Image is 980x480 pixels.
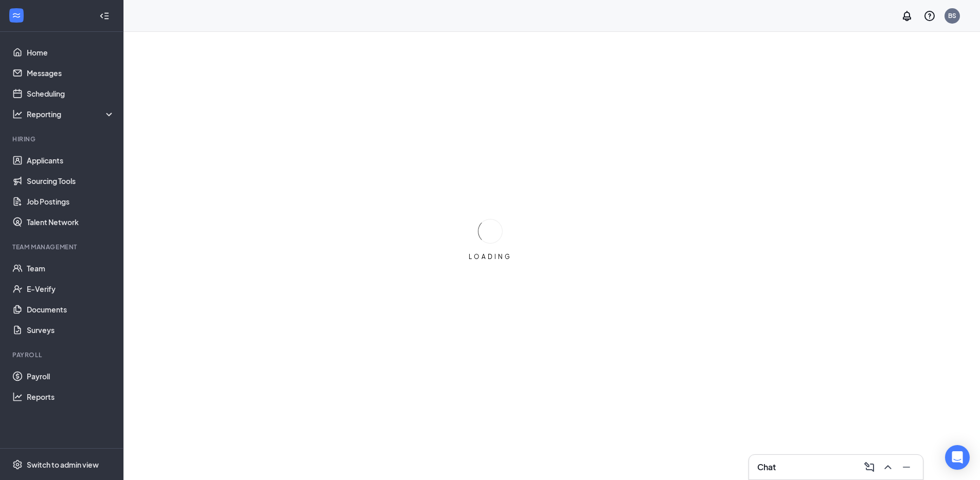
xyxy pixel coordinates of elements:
[12,135,113,143] div: Hiring
[27,83,115,104] a: Scheduling
[861,459,878,475] button: ComposeMessage
[99,11,110,21] svg: Collapse
[901,10,913,22] svg: Notifications
[12,243,113,251] div: Team Management
[882,461,894,473] svg: ChevronUp
[27,279,115,299] a: E-Verify
[27,320,115,340] a: Surveys
[465,252,516,261] div: LOADING
[863,461,876,473] svg: ComposeMessage
[900,461,913,473] svg: Minimize
[27,258,115,279] a: Team
[27,386,115,407] a: Reports
[12,459,23,470] svg: Settings
[27,212,115,232] a: Talent Network
[12,350,113,359] div: Payroll
[757,461,776,473] h3: Chat
[898,459,915,475] button: Minimize
[27,150,115,171] a: Applicants
[27,63,115,83] a: Messages
[880,459,896,475] button: ChevronUp
[11,10,22,21] svg: WorkstreamLogo
[948,11,956,20] div: BS
[27,299,115,320] a: Documents
[923,10,936,22] svg: QuestionInfo
[27,191,115,212] a: Job Postings
[27,366,115,386] a: Payroll
[27,109,115,119] div: Reporting
[12,109,23,119] svg: Analysis
[945,445,970,470] div: Open Intercom Messenger
[27,459,99,470] div: Switch to admin view
[27,171,115,191] a: Sourcing Tools
[27,42,115,63] a: Home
